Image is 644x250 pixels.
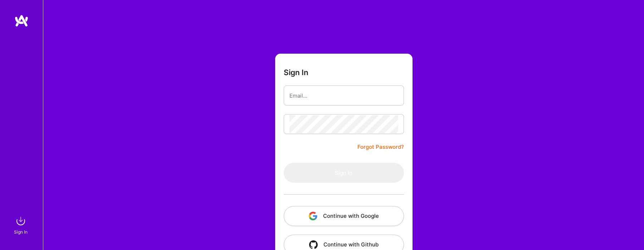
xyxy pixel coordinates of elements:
a: sign inSign In [15,214,28,236]
img: icon [309,240,318,249]
input: Email... [289,87,398,105]
div: Sign In [14,228,28,236]
img: sign in [14,214,28,228]
button: Sign In [284,163,404,183]
a: Forgot Password? [357,143,404,151]
img: logo [14,14,29,27]
h3: Sign In [284,68,308,77]
button: Continue with Google [284,206,404,226]
img: icon [309,212,317,220]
